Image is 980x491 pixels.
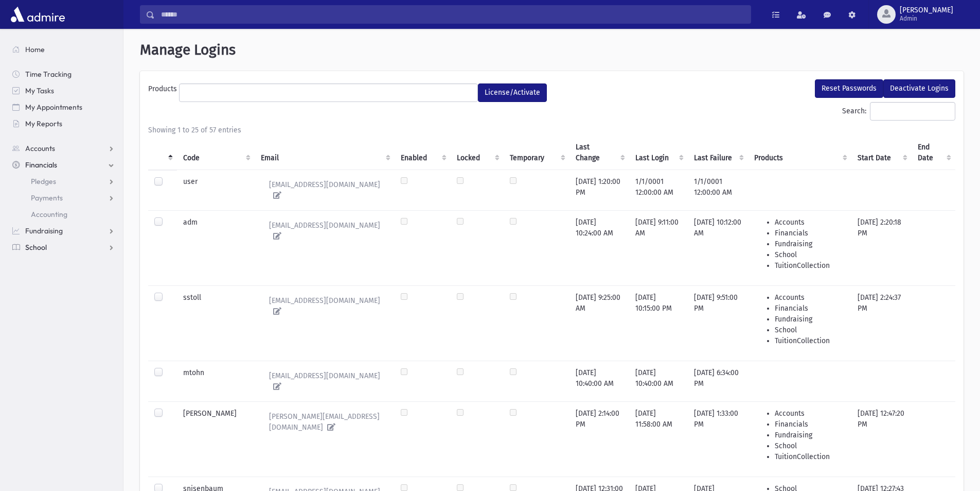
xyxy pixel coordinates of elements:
[851,136,912,170] th: Start Date : activate to sort column ascending
[261,217,388,245] a: [EMAIL_ADDRESS][DOMAIN_NAME]
[25,45,45,54] span: Home
[148,125,955,136] div: Showing 1 to 25 of 57 entries
[688,361,748,401] td: [DATE] 6:34:00 PM
[25,103,82,112] span: My Appointments
[775,260,845,271] li: TuitionCollection
[148,136,177,170] th: : activate to sort column descending
[629,210,688,285] td: [DATE] 9:11:00 AM
[775,228,845,239] li: Financials
[688,210,748,285] td: [DATE] 10:12:00 AM
[8,4,67,25] img: AdmirePro
[4,223,123,239] a: Fundraising
[4,115,123,132] a: My Reports
[478,83,547,102] button: License/Activate
[177,285,254,361] td: sstoll
[451,136,503,170] th: Locked : activate to sort column ascending
[775,314,845,325] li: Fundraising
[25,243,47,252] span: School
[25,144,55,153] span: Accounts
[629,136,688,170] th: Last Login : activate to sort column ascending
[775,249,845,260] li: School
[395,136,451,170] th: Enabled : activate to sort column ascending
[177,170,254,210] td: user
[4,157,123,173] a: Financials
[883,79,955,98] button: Deactivate Logins
[569,401,629,477] td: [DATE] 2:14:00 PM
[688,285,748,361] td: [DATE] 9:51:00 PM
[775,335,845,346] li: TuitionCollection
[815,79,883,98] button: Reset Passwords
[775,408,845,419] li: Accounts
[748,136,851,170] th: Products : activate to sort column ascending
[148,83,179,98] label: Products
[261,367,388,395] a: [EMAIL_ADDRESS][DOMAIN_NAME]
[25,226,63,235] span: Fundraising
[25,119,62,128] span: My Reports
[629,361,688,401] td: [DATE] 10:40:00 AM
[775,217,845,228] li: Accounts
[4,190,123,206] a: Payments
[775,451,845,462] li: TuitionCollection
[851,285,912,361] td: [DATE] 2:24:37 PM
[255,136,395,170] th: Email : activate to sort column ascending
[775,292,845,303] li: Accounts
[25,160,57,170] span: Financials
[140,41,964,59] h1: Manage Logins
[31,177,56,186] span: Pledges
[629,285,688,361] td: [DATE] 10:15:00 PM
[688,136,748,170] th: Last Failure : activate to sort column ascending
[4,140,123,157] a: Accounts
[25,70,72,79] span: Time Tracking
[900,14,953,23] span: Admin
[569,136,629,170] th: Last Change : activate to sort column ascending
[569,361,629,401] td: [DATE] 10:40:00 AM
[31,193,63,202] span: Payments
[4,41,123,58] a: Home
[775,441,845,451] li: School
[4,66,123,82] a: Time Tracking
[261,292,388,320] a: [EMAIL_ADDRESS][DOMAIN_NAME]
[177,401,254,477] td: [PERSON_NAME]
[688,170,748,210] td: 1/1/0001 12:00:00 AM
[900,6,953,14] span: [PERSON_NAME]
[31,210,67,219] span: Accounting
[851,401,912,477] td: [DATE] 12:47:20 PM
[775,239,845,249] li: Fundraising
[870,102,955,121] input: Search:
[155,5,751,24] input: Search
[775,419,845,430] li: Financials
[629,401,688,477] td: [DATE] 11:58:00 AM
[177,361,254,401] td: mtohn
[25,86,54,95] span: My Tasks
[775,325,845,335] li: School
[629,170,688,210] td: 1/1/0001 12:00:00 AM
[177,210,254,285] td: adm
[851,210,912,285] td: [DATE] 2:20:18 PM
[177,136,254,170] th: Code : activate to sort column ascending
[842,102,955,121] label: Search:
[569,285,629,361] td: [DATE] 9:25:00 AM
[4,99,123,115] a: My Appointments
[775,303,845,314] li: Financials
[4,206,123,223] a: Accounting
[4,239,123,256] a: School
[569,170,629,210] td: [DATE] 1:20:00 PM
[775,430,845,441] li: Fundraising
[504,136,569,170] th: Temporary : activate to sort column ascending
[4,173,123,190] a: Pledges
[4,82,123,99] a: My Tasks
[261,176,388,204] a: [EMAIL_ADDRESS][DOMAIN_NAME]
[569,210,629,285] td: [DATE] 10:24:00 AM
[261,408,388,436] a: [PERSON_NAME][EMAIL_ADDRESS][DOMAIN_NAME]
[912,136,955,170] th: End Date : activate to sort column ascending
[688,401,748,477] td: [DATE] 1:33:00 PM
